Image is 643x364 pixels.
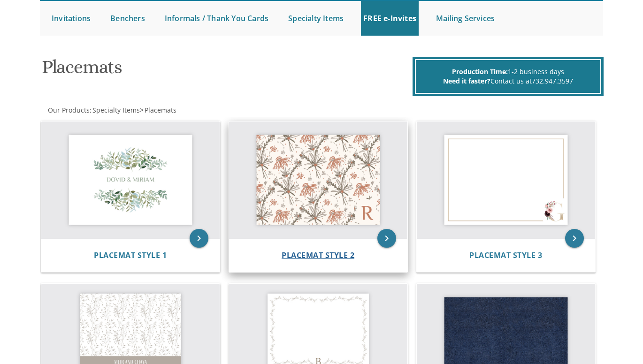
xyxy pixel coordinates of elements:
a: Placemat Style 3 [469,251,542,260]
img: Placemat Style 2 [229,121,407,239]
a: Placemats [144,106,176,114]
span: Placemat Style 3 [469,250,542,260]
a: Invitations [49,1,93,36]
span: Need it faster? [443,76,490,85]
a: Placemat Style 1 [94,251,167,260]
a: Placemat Style 2 [282,251,354,260]
a: Benchers [108,1,147,36]
span: Placemats [145,106,176,114]
img: Placemat Style 3 [417,121,595,239]
h1: Placemats [42,57,410,84]
a: FREE e-Invites [361,1,419,36]
span: > [140,106,176,114]
img: Placemat Style 1 [41,121,220,239]
a: Specialty Items [92,106,140,114]
a: keyboard_arrow_right [190,229,208,248]
a: Specialty Items [286,1,346,36]
span: Production Time: [452,67,508,76]
a: keyboard_arrow_right [377,229,396,248]
a: Mailing Services [434,1,497,36]
div: 1-2 business days Contact us at [415,59,602,94]
a: Informals / Thank You Cards [162,1,271,36]
span: Placemat Style 2 [282,250,354,260]
div: : [40,106,321,115]
span: Placemat Style 1 [94,250,167,260]
a: Our Products [47,106,90,114]
a: keyboard_arrow_right [565,229,584,248]
a: 732.947.3597 [532,76,573,85]
span: Specialty Items [92,106,140,114]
